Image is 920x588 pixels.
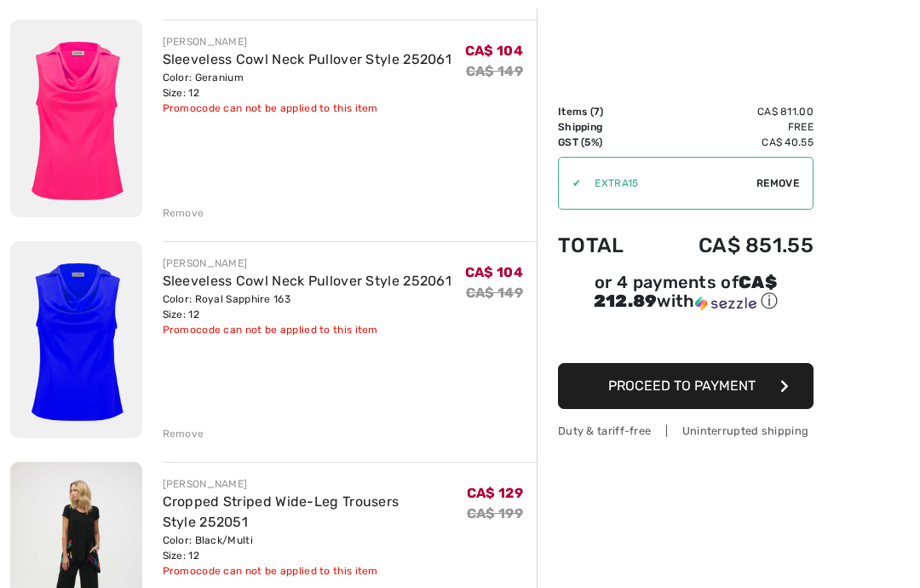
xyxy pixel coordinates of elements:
[558,135,651,150] td: GST (5%)
[163,34,452,49] div: [PERSON_NAME]
[695,296,756,311] img: Sezzle
[467,485,523,501] span: CA$ 129
[558,104,651,119] td: Items ( )
[558,216,651,274] td: Total
[651,135,814,150] td: CA$ 40.55
[163,273,452,289] a: Sleeveless Cowl Neck Pullover Style 252061
[651,119,814,135] td: Free
[163,101,452,116] div: Promocode can not be applied to this item
[651,104,814,119] td: CA$ 811.00
[651,216,814,274] td: CA$ 851.55
[558,319,814,357] iframe: PayPal-paypal
[594,106,600,118] span: 7
[163,256,452,271] div: [PERSON_NAME]
[10,20,142,217] img: Sleeveless Cowl Neck Pullover Style 252061
[163,563,467,579] div: Promocode can not be applied to this item
[608,378,756,394] span: Proceed to Payment
[558,423,814,439] div: Duty & tariff-free | Uninterrupted shipping
[163,51,452,67] a: Sleeveless Cowl Neck Pullover Style 252061
[756,176,799,191] span: Remove
[10,241,142,439] img: Sleeveless Cowl Neck Pullover Style 252061
[163,493,400,530] a: Cropped Striped Wide-Leg Trousers Style 252051
[163,476,467,492] div: [PERSON_NAME]
[163,322,452,337] div: Promocode can not be applied to this item
[467,505,523,522] s: CA$ 199
[465,43,523,59] span: CA$ 104
[594,272,777,311] span: CA$ 212.89
[465,264,523,280] span: CA$ 104
[558,274,814,319] div: or 4 payments ofCA$ 212.89withSezzle Click to learn more about Sezzle
[163,291,452,322] div: Color: Royal Sapphire 163 Size: 12
[559,176,581,191] div: ✔
[558,274,814,313] div: or 4 payments of with
[163,205,204,221] div: Remove
[163,426,204,441] div: Remove
[163,70,452,101] div: Color: Geranium Size: 12
[466,63,523,79] s: CA$ 149
[558,363,814,409] button: Proceed to Payment
[558,119,651,135] td: Shipping
[466,285,523,301] s: CA$ 149
[163,533,467,563] div: Color: Black/Multi Size: 12
[581,158,756,209] input: Promo code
